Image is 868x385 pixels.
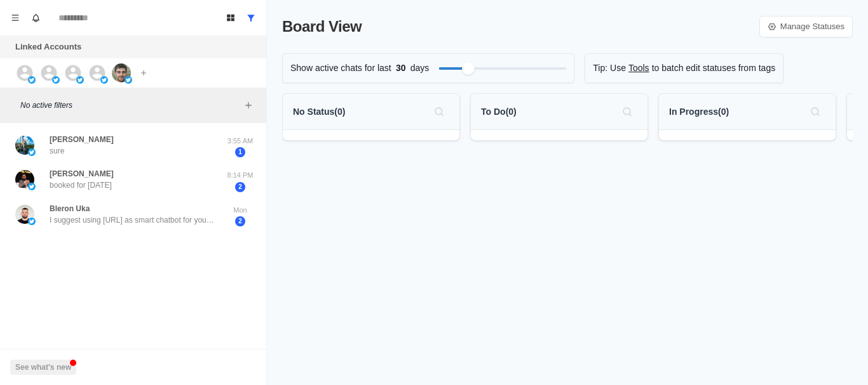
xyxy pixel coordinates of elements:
span: 30 [391,62,410,75]
p: days [410,62,430,75]
a: Manage Statuses [759,16,853,37]
img: picture [52,76,60,84]
button: Show all conversations [241,8,261,28]
img: picture [28,148,36,156]
a: Tools [628,62,649,75]
button: Add filters [241,98,256,113]
p: to batch edit statuses from tags [652,62,776,75]
button: Add account [136,65,151,81]
img: picture [28,218,36,225]
p: To Do ( 0 ) [481,105,517,119]
img: picture [112,63,131,82]
img: picture [125,76,132,84]
span: 2 [235,216,245,226]
p: [PERSON_NAME] [50,168,114,179]
div: Filter by activity days [462,62,475,75]
p: Show active chats for last [290,62,391,75]
p: Tip: Use [593,62,626,75]
p: 3:55 AM [224,136,256,147]
p: No Status ( 0 ) [293,105,345,119]
img: picture [15,136,34,155]
button: Search [805,101,825,122]
p: In Progress ( 0 ) [669,105,729,119]
img: picture [15,170,34,189]
button: Board View [220,8,241,28]
p: [PERSON_NAME] [50,134,114,145]
img: picture [15,205,34,224]
img: picture [76,76,84,84]
span: 1 [235,147,245,157]
p: Mon [224,205,256,216]
p: booked for [DATE] [50,179,112,191]
p: I suggest using [URL] as smart chatbot for you website. [50,214,215,226]
p: Board View [282,15,362,38]
button: See what's new [10,360,76,375]
img: picture [28,76,36,84]
button: Menu [5,8,25,28]
img: picture [28,183,36,190]
p: Bleron Uka [50,203,90,214]
p: Linked Accounts [15,41,81,53]
p: No active filters [20,100,241,111]
p: sure [50,145,64,157]
img: picture [100,76,108,84]
p: 8:14 PM [224,170,256,181]
button: Search [617,101,637,122]
button: Notifications [25,8,46,28]
button: Search [429,101,449,122]
span: 2 [235,182,245,192]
